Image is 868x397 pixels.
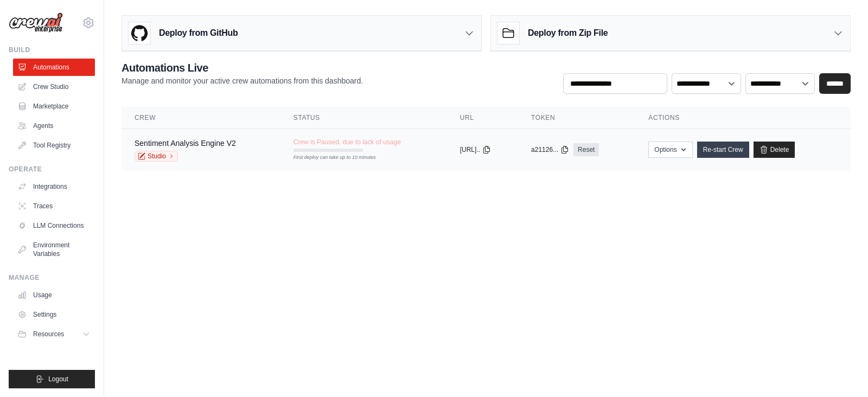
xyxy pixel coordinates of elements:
[293,154,363,162] div: First deploy can take up to 10 minutes
[280,107,447,129] th: Status
[13,236,95,262] a: Environment Variables
[13,306,95,323] a: Settings
[13,137,95,154] a: Tool Registry
[122,75,363,86] p: Manage and monitor your active crew automations from this dashboard.
[13,98,95,115] a: Marketplace
[13,286,95,304] a: Usage
[13,178,95,195] a: Integrations
[122,107,280,129] th: Crew
[293,138,401,146] span: Crew is Paused, due to lack of usage
[9,273,95,282] div: Manage
[518,107,635,129] th: Token
[129,22,150,44] img: GitHub Logo
[13,325,95,343] button: Resources
[13,217,95,234] a: LLM Connections
[9,12,63,33] img: Logo
[135,151,178,162] a: Studio
[528,27,608,40] h3: Deploy from Zip File
[13,78,95,95] a: Crew Studio
[635,107,851,129] th: Actions
[531,145,569,154] button: a21126...
[754,142,795,158] a: Delete
[573,143,599,156] a: Reset
[48,375,68,383] span: Logout
[13,197,95,215] a: Traces
[135,139,236,148] a: Sentiment Analysis Engine V2
[13,117,95,135] a: Agents
[9,370,95,388] button: Logout
[9,46,95,54] div: Build
[159,27,238,40] h3: Deploy from GitHub
[697,142,749,158] a: Re-start Crew
[648,142,692,158] button: Options
[9,165,95,174] div: Operate
[122,60,363,75] h2: Automations Live
[33,330,64,338] span: Resources
[13,59,95,76] a: Automations
[447,107,518,129] th: URL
